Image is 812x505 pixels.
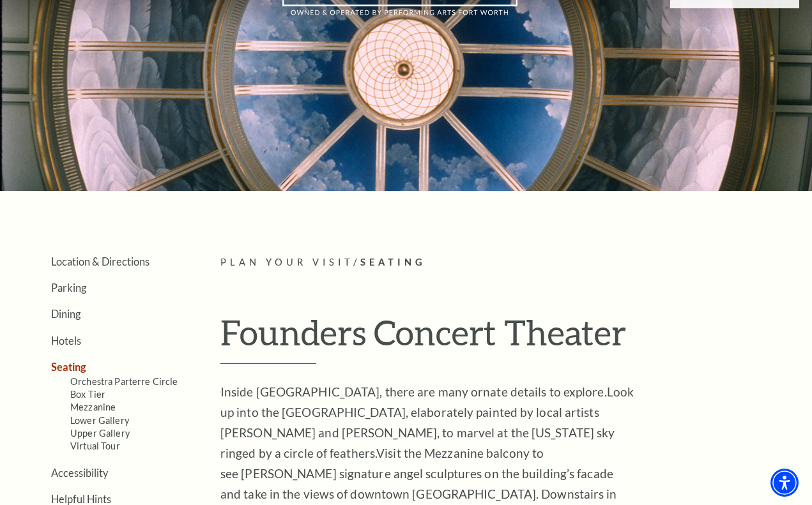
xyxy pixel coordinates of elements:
[220,312,799,364] h1: Founders Concert Theater
[51,335,81,347] a: Hotels
[70,402,116,412] a: Mezzanine
[51,493,111,505] a: Helpful Hints
[51,467,108,479] a: Accessibility
[51,361,86,373] a: Seating
[70,441,120,451] a: Virtual Tour
[51,308,80,320] a: Dining
[220,257,353,268] span: Plan Your Visit
[70,415,129,426] a: Lower Gallery
[360,257,426,268] span: Seating
[220,255,799,271] p: /
[51,282,86,294] a: Parking
[770,469,799,497] div: Accessibility Menu
[70,389,105,400] a: Box Tier
[51,255,149,268] a: Location & Directions
[70,428,130,439] a: Upper Gallery
[70,376,178,387] a: Orchestra Parterre Circle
